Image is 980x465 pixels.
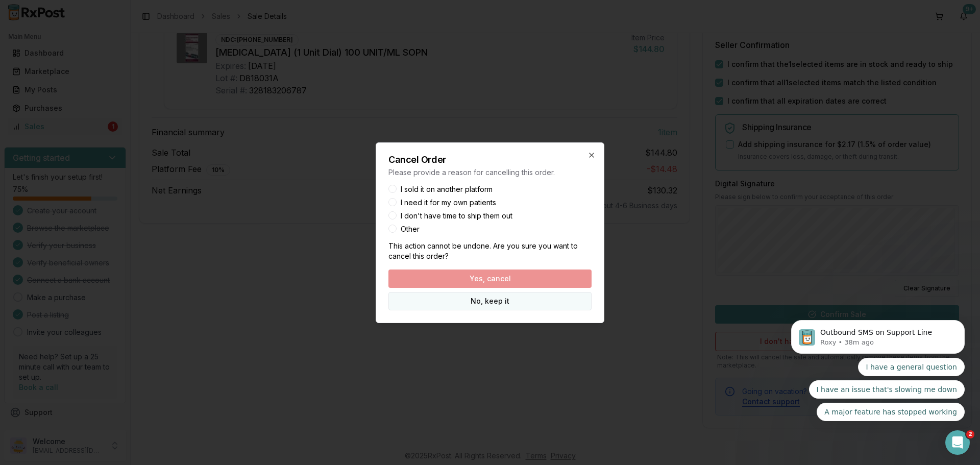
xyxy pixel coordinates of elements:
[401,226,420,233] label: Other
[776,305,980,437] iframe: Intercom notifications message
[388,292,592,310] button: No, keep it
[945,430,970,455] iframe: Intercom live chat
[388,155,592,164] h2: Cancel Order
[401,212,512,219] label: I don't have time to ship them out
[388,167,592,178] p: Please provide a reason for cancelling this order.
[966,430,974,438] span: 2
[401,199,496,206] label: I need it for my own patients
[388,241,592,261] p: This action cannot be undone. Are you sure you want to cancel this order?
[401,186,493,193] label: I sold it on another platform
